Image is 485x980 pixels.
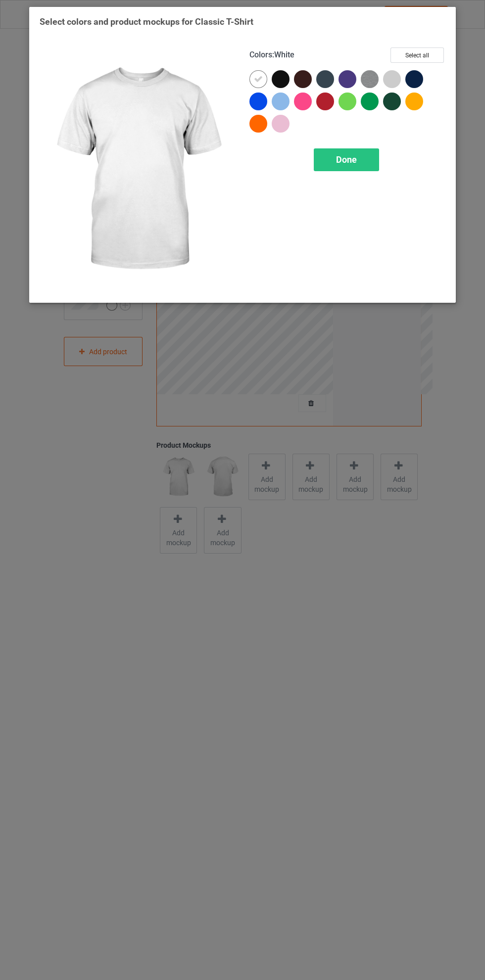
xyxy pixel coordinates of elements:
[274,50,294,59] span: White
[249,50,272,59] span: Colors
[361,70,379,88] img: heather_texture.png
[390,47,444,63] button: Select all
[40,47,236,292] img: regular.jpg
[40,16,253,27] span: Select colors and product mockups for Classic T-Shirt
[249,50,294,60] h4: :
[336,154,357,165] span: Done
